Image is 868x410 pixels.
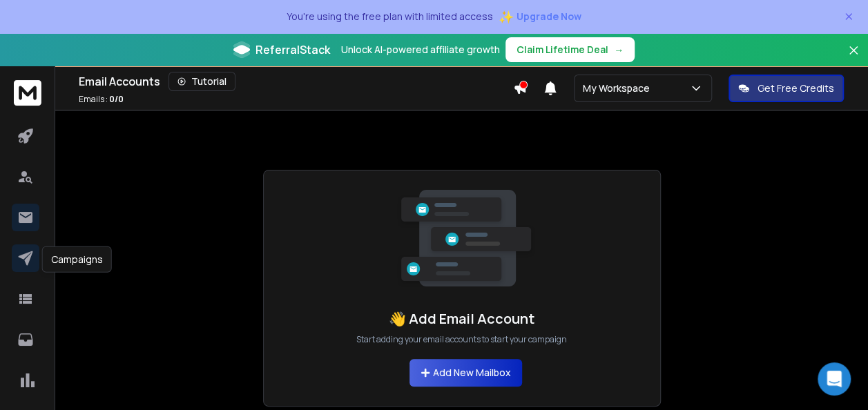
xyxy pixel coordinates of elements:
span: Upgrade Now [517,10,581,23]
span: → [614,43,624,57]
button: Close banner [845,41,862,75]
p: Emails : [79,94,124,105]
span: ReferralStack [255,41,330,58]
span: ✨ [499,7,514,26]
p: Start adding your email accounts to start your campaign [356,334,567,345]
h1: 👋 Add Email Account [389,309,534,329]
span: 0 / 0 [109,93,124,105]
button: Get Free Credits [729,75,844,102]
p: Unlock AI-powered affiliate growth [341,43,500,57]
button: Tutorial [168,72,235,91]
button: Add New Mailbox [409,359,522,387]
button: ✨Upgrade Now [499,3,581,30]
div: Campaigns [42,246,112,273]
div: Open Intercom Messenger [818,362,851,396]
div: Email Accounts [79,72,513,91]
p: My Workspace [583,81,655,95]
p: Get Free Credits [758,81,834,95]
button: Claim Lifetime Deal→ [505,37,635,62]
p: You're using the free plan with limited access [287,10,493,23]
